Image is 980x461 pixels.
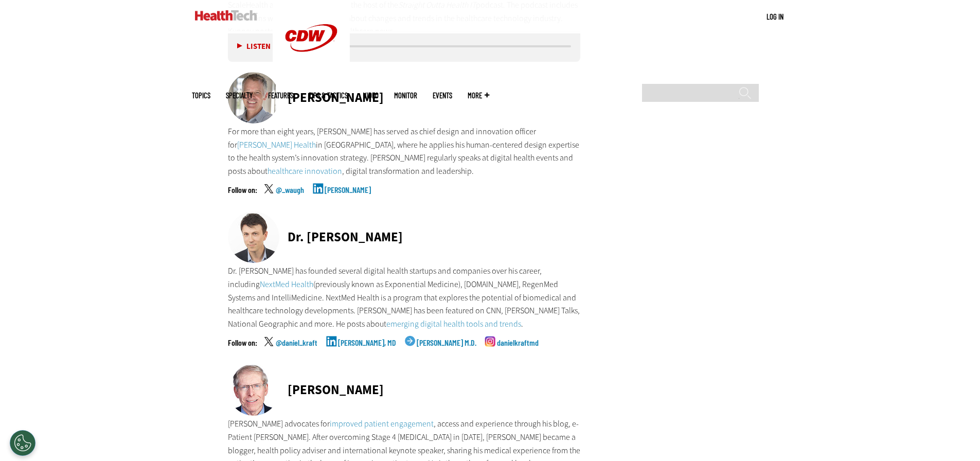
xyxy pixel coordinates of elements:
a: [PERSON_NAME] [325,186,371,211]
a: Events [433,92,452,99]
a: Tips & Tactics [309,92,348,99]
div: Dr. [PERSON_NAME] [288,230,403,243]
span: Topics [192,92,210,99]
a: [PERSON_NAME] M.D. [417,339,476,364]
button: Open Preferences [10,430,35,456]
a: CDW [273,68,350,79]
div: Cookies Settings [10,430,35,456]
p: Dr. [PERSON_NAME] has founded several digital health startups and companies over his career, incl... [228,264,581,330]
div: User menu [767,11,783,22]
a: [PERSON_NAME], MD [338,339,396,364]
div: [PERSON_NAME] [288,383,384,396]
a: @daniel_kraft [276,339,317,364]
a: MonITor [394,92,417,99]
a: emerging digital health tools and trends [386,318,521,329]
span: Specialty [226,92,253,99]
img: Dr. Daniel Kraft [228,211,279,263]
img: Dave deBronkart [228,364,279,416]
a: Video [363,92,379,99]
a: improved patient engagement [330,418,434,429]
a: Features [268,92,293,99]
span: More [468,92,489,99]
a: @_waugh [276,186,304,211]
img: Home [195,10,257,21]
a: [PERSON_NAME] Health [237,139,316,150]
p: For more than eight years, [PERSON_NAME] has served as chief design and innovation officer for in... [228,125,581,178]
a: danielkraftmd [497,339,539,364]
a: NextMed Health [260,279,313,290]
a: healthcare innovation [268,166,342,176]
a: Log in [767,12,783,21]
